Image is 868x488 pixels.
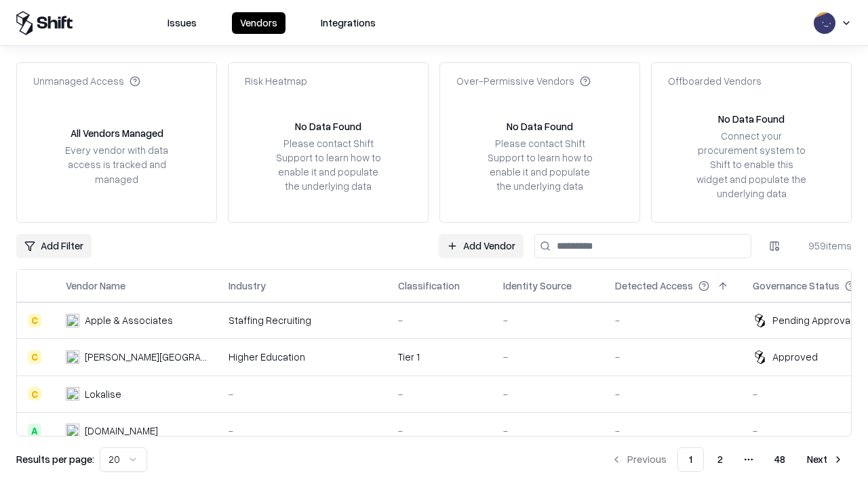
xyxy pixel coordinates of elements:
[603,447,852,472] nav: pagination
[799,447,852,472] button: Next
[753,279,840,293] div: Governance Status
[398,387,481,401] div: -
[28,424,41,437] div: A
[398,350,481,364] div: Tier 1
[229,350,376,364] div: Higher Education
[503,387,593,401] div: -
[60,143,173,186] div: Every vendor with data access is tracked and managed
[66,350,79,364] img: Reichman University
[33,74,140,88] div: Unmanaged Access
[772,313,852,327] div: Pending Approval
[718,112,785,126] div: No Data Found
[272,136,384,194] div: Please contact Shift Support to learn how to enable it and populate the underlying data
[85,313,173,327] div: Apple & Associates
[695,129,808,201] div: Connect your procurement system to Shift to enable this widget and populate the underlying data
[398,424,481,438] div: -
[229,424,376,438] div: -
[615,387,731,401] div: -
[229,313,376,327] div: Staffing Recruiting
[398,313,481,327] div: -
[503,279,572,293] div: Identity Source
[503,350,593,364] div: -
[707,447,734,472] button: 2
[615,279,693,293] div: Detected Access
[295,119,361,134] div: No Data Found
[772,350,818,364] div: Approved
[85,424,158,438] div: [DOMAIN_NAME]
[66,387,79,401] img: Lokalise
[503,424,593,438] div: -
[615,424,731,438] div: -
[439,234,524,258] a: Add Vendor
[229,279,266,293] div: Industry
[16,234,92,258] button: Add Filter
[456,74,591,88] div: Over-Permissive Vendors
[85,387,121,401] div: Lokalise
[615,350,731,364] div: -
[503,313,593,327] div: -
[507,119,573,134] div: No Data Found
[66,279,125,293] div: Vendor Name
[16,452,94,466] p: Results per page:
[484,136,596,194] div: Please contact Shift Support to learn how to enable it and populate the underlying data
[229,387,376,401] div: -
[71,126,163,140] div: All Vendors Managed
[159,12,205,34] button: Issues
[398,279,460,293] div: Classification
[797,239,852,253] div: 959 items
[66,314,79,327] img: Apple & Associates
[677,447,704,472] button: 1
[232,12,285,34] button: Vendors
[28,350,41,364] div: C
[615,313,731,327] div: -
[85,350,207,364] div: [PERSON_NAME][GEOGRAPHIC_DATA]
[28,387,41,401] div: C
[668,74,762,88] div: Offboarded Vendors
[245,74,307,88] div: Risk Heatmap
[313,12,384,34] button: Integrations
[764,447,796,472] button: 48
[28,314,41,327] div: C
[66,424,79,437] img: pathfactory.com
